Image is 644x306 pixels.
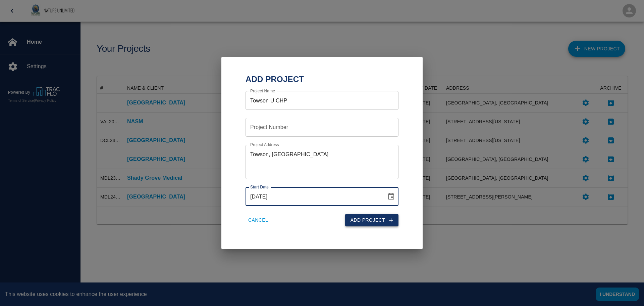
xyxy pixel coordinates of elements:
[345,214,398,226] button: Add Project
[610,274,644,306] iframe: Chat Widget
[250,150,394,174] textarea: Towson, [GEOGRAPHIC_DATA]
[384,190,398,203] button: Choose date, selected date is Sep 19, 2025
[237,73,407,86] h2: Add Project
[250,88,275,94] label: Project Name
[246,187,382,206] input: mm/dd/yyyy
[250,184,269,190] label: Start Date
[250,142,279,147] label: Project Address
[246,214,271,226] button: Cancel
